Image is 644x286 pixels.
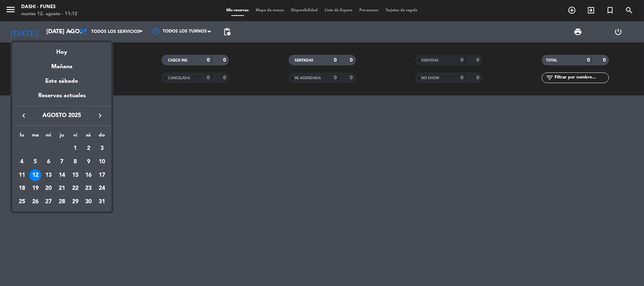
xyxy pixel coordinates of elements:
[82,169,95,182] td: 16 de agosto de 2025
[29,131,42,142] th: martes
[55,155,69,169] td: 7 de agosto de 2025
[69,156,81,168] div: 8
[16,169,28,181] div: 11
[42,169,55,182] td: 13 de agosto de 2025
[55,182,69,195] td: 21 de agosto de 2025
[12,71,111,91] div: Este sábado
[96,182,108,194] div: 24
[69,196,81,208] div: 29
[82,142,94,154] div: 2
[69,142,82,155] td: 1 de agosto de 2025
[16,196,28,208] div: 25
[56,182,68,194] div: 21
[29,195,42,209] td: 26 de agosto de 2025
[15,169,29,182] td: 11 de agosto de 2025
[69,195,82,209] td: 29 de agosto de 2025
[42,169,54,181] div: 13
[12,91,111,106] div: Reservas actuales
[69,131,82,142] th: viernes
[16,182,28,194] div: 18
[96,142,108,154] div: 3
[69,155,82,169] td: 8 de agosto de 2025
[42,196,54,208] div: 27
[15,155,29,169] td: 4 de agosto de 2025
[56,156,68,168] div: 7
[42,182,54,194] div: 20
[94,111,106,120] button: keyboard_arrow_right
[69,182,81,194] div: 22
[95,195,109,209] td: 31 de agosto de 2025
[15,142,69,155] td: AGO.
[56,169,68,181] div: 14
[82,155,95,169] td: 9 de agosto de 2025
[95,131,109,142] th: domingo
[12,42,111,57] div: Hoy
[29,196,41,208] div: 26
[82,182,95,195] td: 23 de agosto de 2025
[82,142,95,155] td: 2 de agosto de 2025
[95,169,109,182] td: 17 de agosto de 2025
[82,169,94,181] div: 16
[82,156,94,168] div: 9
[19,111,28,120] i: keyboard_arrow_left
[55,195,69,209] td: 28 de agosto de 2025
[30,111,94,120] span: agosto 2025
[42,131,55,142] th: miércoles
[82,131,95,142] th: sábado
[29,155,42,169] td: 5 de agosto de 2025
[95,155,109,169] td: 10 de agosto de 2025
[95,142,109,155] td: 3 de agosto de 2025
[56,196,68,208] div: 28
[95,182,109,195] td: 24 de agosto de 2025
[42,195,55,209] td: 27 de agosto de 2025
[96,196,108,208] div: 31
[29,182,42,195] td: 19 de agosto de 2025
[17,111,30,120] button: keyboard_arrow_left
[16,156,28,168] div: 4
[69,142,81,154] div: 1
[96,111,104,120] i: keyboard_arrow_right
[69,169,82,182] td: 15 de agosto de 2025
[55,169,69,182] td: 14 de agosto de 2025
[96,169,108,181] div: 17
[82,182,94,194] div: 23
[29,156,41,168] div: 5
[12,57,111,71] div: Mañana
[82,195,95,209] td: 30 de agosto de 2025
[69,182,82,195] td: 22 de agosto de 2025
[42,156,54,168] div: 6
[82,196,94,208] div: 30
[42,155,55,169] td: 6 de agosto de 2025
[29,169,42,182] td: 12 de agosto de 2025
[96,156,108,168] div: 10
[15,182,29,195] td: 18 de agosto de 2025
[69,169,81,181] div: 15
[15,195,29,209] td: 25 de agosto de 2025
[15,131,29,142] th: lunes
[29,169,41,181] div: 12
[29,182,41,194] div: 19
[55,131,69,142] th: jueves
[42,182,55,195] td: 20 de agosto de 2025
